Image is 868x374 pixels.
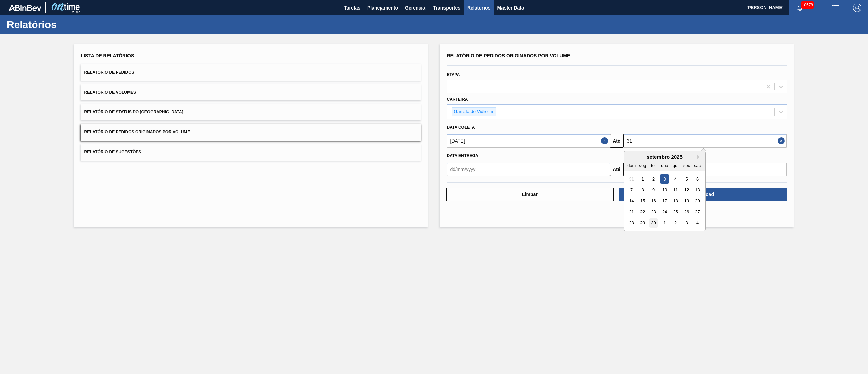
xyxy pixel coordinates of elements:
[447,53,570,58] span: Relatório de Pedidos Originados por Volume
[831,4,840,12] img: userActions
[610,134,624,148] button: Até
[649,197,658,206] div: Choose terça-feira, 16 de setembro de 2025
[660,219,669,228] div: Choose quarta-feira, 1 de outubro de 2025
[649,219,658,228] div: Choose terça-feira, 30 de setembro de 2025
[789,3,811,13] button: Notificações
[660,197,669,206] div: Choose quarta-feira, 17 de setembro de 2025
[671,185,680,194] div: Choose quinta-feira, 11 de setembro de 2025
[682,185,691,194] div: Choose sexta-feira, 12 de setembro de 2025
[405,4,427,12] span: Gerencial
[649,161,658,170] div: ter
[447,125,475,130] span: Data coleta
[447,153,478,158] span: Data entrega
[447,134,610,148] input: dd/mm/yyyy
[853,4,861,12] img: Logout
[682,219,691,228] div: Choose sexta-feira, 3 de outubro de 2025
[682,174,691,184] div: Choose sexta-feira, 5 de setembro de 2025
[638,174,647,184] div: Choose segunda-feira, 1 de setembro de 2025
[693,161,702,170] div: sab
[84,110,183,114] span: Relatório de Status do [GEOGRAPHIC_DATA]
[660,207,669,217] div: Choose quarta-feira, 24 de setembro de 2025
[778,134,787,148] button: Close
[638,185,647,194] div: Choose segunda-feira, 8 de setembro de 2025
[84,90,136,95] span: Relatório de Volumes
[433,4,460,12] span: Transportes
[81,124,421,141] button: Relatório de Pedidos Originados por Volume
[9,5,41,11] img: TNhmsLtSVTkK8tSr43FrP2fwEKptu5GPRR3wAAAABJRU5ErkJggg==
[84,150,141,154] span: Relatório de Sugestões
[693,197,702,206] div: Choose sábado, 20 de setembro de 2025
[367,4,398,12] span: Planejamento
[446,188,614,201] button: Limpar
[649,174,658,184] div: Choose terça-feira, 2 de setembro de 2025
[624,154,705,160] div: setembro 2025
[627,185,636,194] div: Choose domingo, 7 de setembro de 2025
[660,161,669,170] div: qua
[624,134,787,148] input: dd/mm/yyyy
[660,185,669,194] div: Choose quarta-feira, 10 de setembro de 2025
[447,72,460,77] label: Etapa
[81,104,421,120] button: Relatório de Status do [GEOGRAPHIC_DATA]
[693,185,702,194] div: Choose sábado, 13 de setembro de 2025
[627,174,636,184] div: Not available domingo, 31 de agosto de 2025
[627,219,636,228] div: Choose domingo, 28 de setembro de 2025
[7,21,127,29] h1: Relatórios
[697,155,702,160] button: Next Month
[649,185,658,194] div: Choose terça-feira, 9 de setembro de 2025
[627,197,636,206] div: Choose domingo, 14 de setembro de 2025
[671,174,680,184] div: Choose quinta-feira, 4 de setembro de 2025
[627,207,636,217] div: Choose domingo, 21 de setembro de 2025
[638,207,647,217] div: Choose segunda-feira, 22 de setembro de 2025
[447,163,610,176] input: dd/mm/yyyy
[627,161,636,170] div: dom
[447,97,468,102] label: Carteira
[693,207,702,217] div: Choose sábado, 27 de setembro de 2025
[682,161,691,170] div: sex
[601,134,610,148] button: Close
[497,4,524,12] span: Master Data
[682,197,691,206] div: Choose sexta-feira, 19 de setembro de 2025
[671,219,680,228] div: Choose quinta-feira, 2 de outubro de 2025
[81,144,421,161] button: Relatório de Sugestões
[452,108,489,116] div: Garrafa de Vidro
[344,4,360,12] span: Tarefas
[619,188,787,201] button: Download
[81,53,134,58] span: Lista de Relatórios
[649,207,658,217] div: Choose terça-feira, 23 de setembro de 2025
[84,70,134,75] span: Relatório de Pedidos
[682,207,691,217] div: Choose sexta-feira, 26 de setembro de 2025
[638,197,647,206] div: Choose segunda-feira, 15 de setembro de 2025
[660,174,669,184] div: Choose quarta-feira, 3 de setembro de 2025
[693,174,702,184] div: Choose sábado, 6 de setembro de 2025
[467,4,490,12] span: Relatórios
[626,173,703,228] div: month 2025-09
[610,163,624,176] button: Até
[638,161,647,170] div: seg
[801,1,814,9] span: 10578
[671,197,680,206] div: Choose quinta-feira, 18 de setembro de 2025
[693,219,702,228] div: Choose sábado, 4 de outubro de 2025
[638,219,647,228] div: Choose segunda-feira, 29 de setembro de 2025
[84,130,190,134] span: Relatório de Pedidos Originados por Volume
[81,84,421,101] button: Relatório de Volumes
[671,161,680,170] div: qui
[81,64,421,81] button: Relatório de Pedidos
[671,207,680,217] div: Choose quinta-feira, 25 de setembro de 2025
